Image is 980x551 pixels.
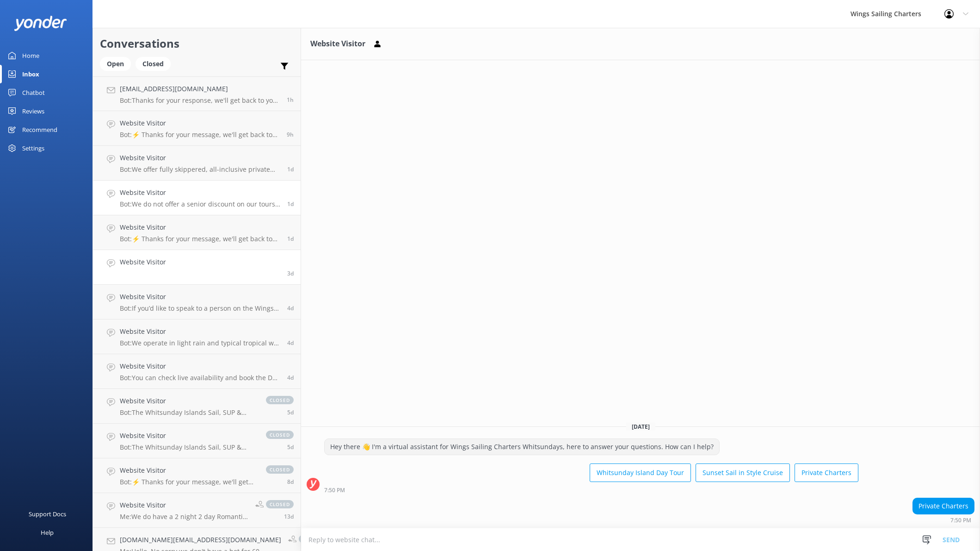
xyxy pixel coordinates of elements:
a: Open [100,58,136,69]
span: Sep 19 2025 10:14am (UTC +10:00) Australia/Lindeman [287,304,294,312]
p: Bot: ⚡ Thanks for your message, we'll get back to you as soon as we can. You're welcome to keep m... [120,478,257,486]
p: Bot: We do not offer a senior discount on our tours. Additionally, we do not provide a pick-up an... [120,200,280,208]
span: closed [299,535,327,543]
div: Chatbot [22,83,45,102]
div: Home [22,46,39,65]
h4: Website Visitor [120,431,257,441]
span: Sep 21 2025 07:43pm (UTC +10:00) Australia/Lindeman [287,235,294,243]
div: Support Docs [29,505,66,523]
div: Reviews [22,102,44,120]
h4: Website Visitor [120,500,248,510]
a: Website VisitorBot:We do not offer a senior discount on our tours. Additionally, we do not provid... [93,181,301,215]
strong: 7:50 PM [324,488,345,493]
button: Private Charters [795,463,858,482]
h4: Website Visitor [120,326,280,337]
p: Bot: ⚡ Thanks for your message, we'll get back to you as soon as we can. You're welcome to keep m... [120,131,280,139]
a: Website Visitor3d [93,250,301,285]
a: Website VisitorBot:We offer fully skippered, all-inclusive private charters to explore the Whitsu... [93,146,301,181]
h4: [DOMAIN_NAME][EMAIL_ADDRESS][DOMAIN_NAME] [120,535,281,545]
h4: Website Visitor [120,361,280,371]
span: [DATE] [626,423,655,431]
div: Settings [22,139,44,157]
h4: Website Visitor [120,222,280,232]
a: Website VisitorBot:The Whitsunday Islands Sail, SUP & Snorkel Day Tour is a 6-hour adventure on a... [93,389,301,424]
div: Sep 19 2025 07:50pm (UTC +10:00) Australia/Lindeman [324,487,858,493]
span: Sep 19 2025 09:51am (UTC +10:00) Australia/Lindeman [287,339,294,347]
a: [EMAIL_ADDRESS][DOMAIN_NAME]Bot:Thanks for your response, we'll get back to you as soon as we can... [93,76,301,111]
h4: Website Visitor [120,118,280,128]
span: Sep 19 2025 07:50pm (UTC +10:00) Australia/Lindeman [287,269,294,277]
span: Sep 17 2025 09:24pm (UTC +10:00) Australia/Lindeman [287,443,294,451]
p: Bot: We offer fully skippered, all-inclusive private charters to explore the Whitsundays your way... [120,165,280,174]
h4: Website Visitor [120,257,166,267]
p: Me: We do have a 2 night 2 day Romantic Getaway Charter- see the details here:[URL][DOMAIN_NAME] [120,513,248,521]
h2: Conversations [100,35,294,52]
div: Sep 19 2025 07:50pm (UTC +10:00) Australia/Lindeman [912,517,974,523]
button: Sunset Sail in Style Cruise [696,463,790,482]
a: Website VisitorBot:⚡ Thanks for your message, we'll get back to you as soon as we can. You're wel... [93,215,301,250]
a: Website VisitorBot:⚡ Thanks for your message, we'll get back to you as soon as we can. You're wel... [93,111,301,146]
span: closed [266,465,294,474]
span: Sep 22 2025 11:04am (UTC +10:00) Australia/Lindeman [287,165,294,173]
a: Website VisitorBot:⚡ Thanks for your message, we'll get back to you as soon as we can. You're wel... [93,458,301,493]
h4: Website Visitor [120,396,257,406]
p: Bot: Thanks for your response, we'll get back to you as soon as we can during opening hours. [120,96,280,105]
a: Website VisitorBot:If you’d like to speak to a person on the Wings Sailing Charters Whitsundays t... [93,285,301,319]
span: Sep 23 2025 07:48am (UTC +10:00) Australia/Lindeman [287,131,294,138]
div: Recommend [22,120,57,139]
div: Hey there 👋 I'm a virtual assistant for Wings Sailing Charters Whitsundays, here to answer your q... [325,439,719,455]
div: Open [100,57,131,71]
a: Website VisitorBot:You can check live availability and book the Day Sail Tours directly online at... [93,354,301,389]
span: Sep 09 2025 05:47pm (UTC +10:00) Australia/Lindeman [284,513,294,520]
button: Whitsunday Island Day Tour [590,463,691,482]
a: Website VisitorBot:We operate in light rain and typical tropical wet season conditions from Novem... [93,319,301,354]
div: Inbox [22,65,39,83]
h4: Website Visitor [120,292,280,302]
h3: Website Visitor [310,38,365,50]
span: Sep 18 2025 01:28pm (UTC +10:00) Australia/Lindeman [287,408,294,416]
h4: [EMAIL_ADDRESS][DOMAIN_NAME] [120,84,280,94]
p: Bot: If you’d like to speak to a person on the Wings Sailing Charters Whitsundays team, please ca... [120,304,280,313]
strong: 7:50 PM [950,518,971,523]
p: Bot: We operate in light rain and typical tropical wet season conditions from November to April. ... [120,339,280,347]
p: Bot: The Whitsunday Islands Sail, SUP & Snorkel Day Tour is a 6-hour adventure on a luxurious 60f... [120,443,257,451]
p: Bot: ⚡ Thanks for your message, we'll get back to you as soon as we can. You're welcome to keep m... [120,235,280,243]
span: closed [266,396,294,404]
div: Closed [136,57,171,71]
h4: Website Visitor [120,153,280,163]
a: Website VisitorBot:The Whitsunday Islands Sail, SUP & Snorkel Day Tour is a 6-hour adventure on a... [93,424,301,458]
span: Sep 19 2025 09:49am (UTC +10:00) Australia/Lindeman [287,374,294,382]
a: Closed [136,58,175,69]
p: Bot: The Whitsunday Islands Sail, SUP & Snorkel Day Tour is a 6-hour adventure on a luxurious 60f... [120,408,257,417]
span: closed [266,431,294,439]
span: closed [266,500,294,508]
a: Website VisitorMe:We do have a 2 night 2 day Romantic Getaway Charter- see the details here:[URL]... [93,493,301,528]
span: Sep 15 2025 09:50am (UTC +10:00) Australia/Lindeman [287,478,294,486]
span: Sep 23 2025 04:34pm (UTC +10:00) Australia/Lindeman [287,96,294,104]
div: Private Charters [913,498,974,514]
div: Help [41,523,54,542]
img: yonder-white-logo.png [14,16,67,31]
span: Sep 22 2025 09:16am (UTC +10:00) Australia/Lindeman [287,200,294,208]
p: Bot: You can check live availability and book the Day Sail Tours directly online at: [URL][DOMAIN... [120,374,280,382]
h4: Website Visitor [120,188,280,198]
h4: Website Visitor [120,465,257,476]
